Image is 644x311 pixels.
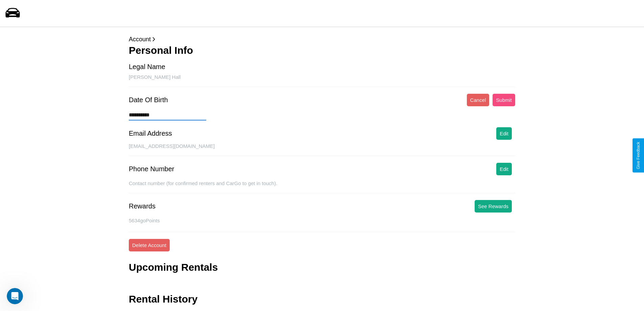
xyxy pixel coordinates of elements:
[129,239,170,251] button: Delete Account
[129,63,165,71] div: Legal Name
[129,96,168,104] div: Date Of Birth
[636,142,641,169] div: Give Feedback
[493,94,515,106] button: Submit
[7,288,23,304] iframe: Intercom live chat
[129,293,197,305] h3: Rental History
[129,74,515,87] div: [PERSON_NAME] Hall
[496,163,512,175] button: Edit
[129,130,172,137] div: Email Address
[129,45,515,56] h3: Personal Info
[129,202,156,210] div: Rewards
[129,165,174,173] div: Phone Number
[129,143,515,156] div: [EMAIL_ADDRESS][DOMAIN_NAME]
[496,127,512,140] button: Edit
[129,262,218,273] h3: Upcoming Rentals
[475,200,512,213] button: See Rewards
[467,94,490,106] button: Cancel
[129,216,515,225] p: 5634 goPoints
[129,180,515,193] div: Contact number (for confirmed renters and CarGo to get in touch).
[129,34,515,45] p: Account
